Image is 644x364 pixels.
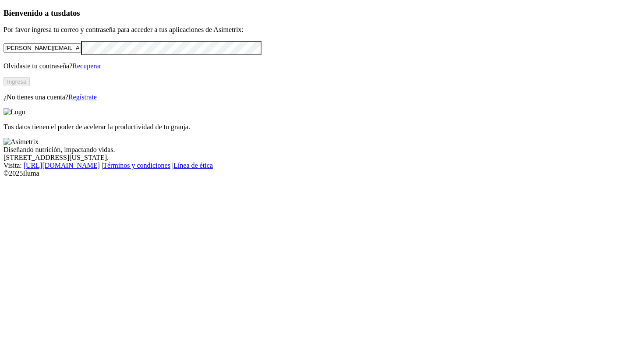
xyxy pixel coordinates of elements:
span: datos [61,8,80,18]
button: Ingresa [4,77,30,86]
a: Términos y condiciones [103,162,170,169]
img: Asimetrix [4,138,39,146]
p: ¿No tienes una cuenta? [4,93,640,101]
input: Tu correo [4,43,81,53]
a: Línea de ética [173,162,213,169]
p: Por favor ingresa tu correo y contraseña para acceder a tus aplicaciones de Asimetrix: [4,26,640,34]
h3: Bienvenido a tus [4,8,640,18]
div: © 2025 Iluma [4,170,640,177]
div: Visita : | | [4,162,640,170]
div: [STREET_ADDRESS][US_STATE]. [4,154,640,162]
p: Olvidaste tu contraseña? [4,62,640,70]
p: Tus datos tienen el poder de acelerar la productividad de tu granja. [4,123,640,131]
a: [URL][DOMAIN_NAME] [24,162,100,169]
a: Recuperar [72,62,101,70]
a: Regístrate [68,93,97,101]
img: Logo [4,108,25,116]
div: Diseñando nutrición, impactando vidas. [4,146,640,154]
